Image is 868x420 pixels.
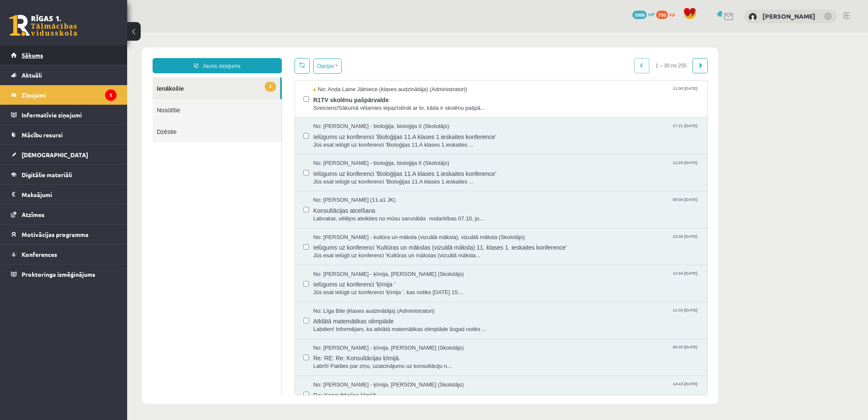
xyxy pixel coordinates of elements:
a: Digitālie materiāli [11,165,117,184]
a: Mācību resursi [11,125,117,145]
button: Opcijas [186,26,214,41]
a: Jauns ziņojums [25,25,155,41]
span: Aktuāli [22,71,42,79]
span: Proktoringa izmēģinājums [22,270,95,278]
span: 710 [656,11,668,19]
span: Sveiciens!Sākumā vēlamies iepazīstināt ar to, kāda ir skolēnu pašpā... [186,72,572,80]
a: Sākums [11,45,117,65]
span: Jūs esat ielūgti uz konferenci 'Kultūras un mākslas (vizuālā māksla... [186,219,572,227]
span: Ielūgums uz konferenci 'ķīmija ' [186,245,572,256]
span: Jūs esat ielūgti uz konferenci 'Bioloģijas 11.A klases 1.ieskaites ... [186,145,572,153]
a: Proktoringa izmēģinājums [11,264,117,284]
span: 1999 [632,11,647,19]
img: Viktorija Bērziņa [748,13,757,21]
span: No: [PERSON_NAME] - ķīmija, [PERSON_NAME] (Skolotājs) [186,348,337,356]
span: Labrīt! Paldies par ziņu, uzaicinājumu uz konsultāciju n... [186,330,572,338]
a: Informatīvie ziņojumi [11,105,117,125]
span: Konsultācijas atcelšana [186,172,572,182]
span: Re: RE: Re: Konsultācijas ķīmijā. [186,319,572,330]
span: Labdien! Informējam, ka atklātā matemātikas olimpiāde šogad notiks ... [186,293,572,301]
a: No: [PERSON_NAME] - ķīmija, [PERSON_NAME] (Skolotājs) 06:20 [DATE] Re: RE: Re: Konsultācijas ķīmi... [186,312,572,338]
span: 11:00 [DATE] [544,53,572,59]
a: Maksājumi [11,185,117,204]
span: Ielūgums uz konferenci 'Bioloģijas 11.A klases 1.ieskaites konference' [186,135,572,145]
span: R1TV skolēnu pašpārvalde [186,61,572,72]
span: No: [PERSON_NAME] - bioloģija, bioloģija II (Skolotājs) [186,127,322,135]
span: No: [PERSON_NAME] - bioloģija, bioloģija II (Skolotājs) [186,90,322,98]
a: [DEMOGRAPHIC_DATA] [11,145,117,164]
span: Ielūgums uz konferenci 'Kultūras un mākslas (vizuālā māksla) 11. klases 1. ieskaites konference' [186,209,572,219]
span: Atklātā matemātikas olimpiāde [186,282,572,293]
span: No: [PERSON_NAME] - ķīmija, [PERSON_NAME] (Skolotājs) [186,312,337,320]
span: Jūs esat ielūgti uz konferenci 'ķīmija ', kas notiks [DATE] 15:... [186,256,572,264]
span: 12:44 [DATE] [544,238,572,244]
span: Mācību resursi [22,131,63,139]
span: 17:21 [DATE] [544,90,572,96]
a: 1Ienākošie [25,45,153,67]
a: No: [PERSON_NAME] - kultūra un māksla (vizuālā māksla), vizuālā māksla (Skolotājs) 13:34 [DATE] I... [186,201,572,227]
a: Ziņojumi1 [11,85,117,105]
span: Digitālie materiāli [22,171,72,178]
span: 00:04 [DATE] [544,164,572,170]
span: Konferences [22,250,57,258]
span: 1 – 30 no 255 [522,25,566,41]
span: mP [648,11,655,17]
span: 12:25 [DATE] [544,127,572,133]
span: 06:20 [DATE] [544,312,572,318]
a: No: Līga Bite (klases audzinātāja) (Administratori) 11:03 [DATE] Atklātā matemātikas olimpiāde La... [186,275,572,301]
i: 1 [105,89,117,101]
legend: Ziņojumi [22,85,117,105]
a: Nosūtītie [25,67,154,88]
span: Sākums [22,51,43,59]
a: [PERSON_NAME] [762,12,815,20]
span: No: [PERSON_NAME] (11.a1 JK) [186,164,268,172]
span: No: Anda Laine Jātniece (klases audzinātāja) (Administratori) [186,53,340,61]
a: Konferences [11,245,117,264]
span: Atzīmes [22,211,45,218]
legend: Informatīvie ziņojumi [22,105,117,125]
span: Motivācijas programma [22,231,89,238]
span: 1 [138,49,149,59]
span: Jūs esat ielūgti uz konferenci 'Bioloģijas 11.A klases 1.ieskaites ... [186,108,572,117]
span: Labvakar, vēlējos ateikties no mūsu sarunātās nodarbības 07.10, jo... [186,182,572,190]
a: No: [PERSON_NAME] - bioloģija, bioloģija II (Skolotājs) 17:21 [DATE] Ielūgums uz konferenci 'Biol... [186,90,572,116]
a: 710 xp [656,11,679,17]
legend: Maksājumi [22,185,117,204]
a: 1999 mP [632,11,655,17]
a: Atzīmes [11,205,117,224]
span: 14:43 [DATE] [544,348,572,355]
a: Dzēstie [25,88,154,110]
span: 13:34 [DATE] [544,201,572,207]
span: Re: Konsultācijas ķīmijā. [186,356,572,367]
span: 11:03 [DATE] [544,275,572,281]
a: No: [PERSON_NAME] (11.a1 JK) 00:04 [DATE] Konsultācijas atcelšana Labvakar, vēlējos ateikties no ... [186,164,572,190]
span: No: [PERSON_NAME] - ķīmija, [PERSON_NAME] (Skolotājs) [186,238,337,246]
a: Aktuāli [11,65,117,85]
span: No: [PERSON_NAME] - kultūra un māksla (vizuālā māksla), vizuālā māksla (Skolotājs) [186,201,398,209]
a: Motivācijas programma [11,225,117,244]
span: xp [669,11,675,17]
a: No: Anda Laine Jātniece (klases audzinātāja) (Administratori) 11:00 [DATE] R1TV skolēnu pašpārval... [186,53,572,79]
a: No: [PERSON_NAME] - ķīmija, [PERSON_NAME] (Skolotājs) 12:44 [DATE] Ielūgums uz konferenci 'ķīmija... [186,238,572,264]
span: [DEMOGRAPHIC_DATA] [22,151,88,159]
a: No: [PERSON_NAME] - ķīmija, [PERSON_NAME] (Skolotājs) 14:43 [DATE] Re: Konsultācijas ķīmijā. [186,348,572,375]
span: No: Līga Bite (klases audzinātāja) (Administratori) [186,275,307,283]
a: Rīgas 1. Tālmācības vidusskola [9,15,77,36]
span: Ielūgums uz konferenci 'Bioloģijas 11.A klases 1.ieskaites konference' [186,98,572,108]
a: No: [PERSON_NAME] - bioloģija, bioloģija II (Skolotājs) 12:25 [DATE] Ielūgums uz konferenci 'Biol... [186,127,572,153]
